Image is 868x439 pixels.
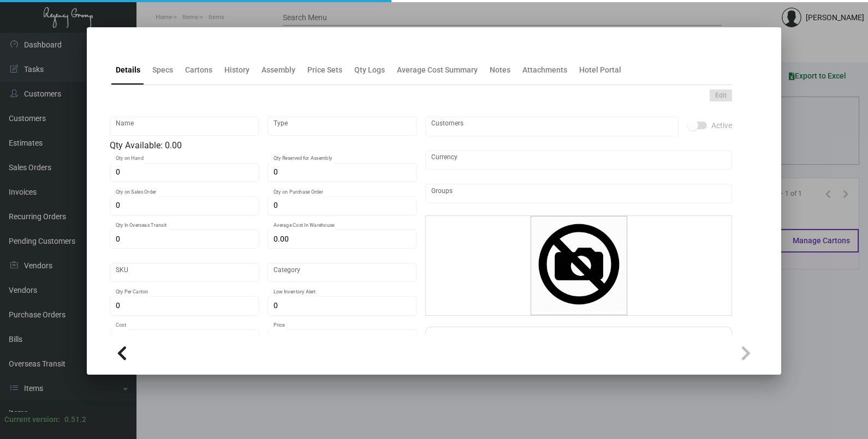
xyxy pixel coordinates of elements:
[710,89,732,101] button: Edit
[397,64,478,76] div: Average Cost Summary
[64,414,86,425] div: 0.51.2
[110,139,417,152] div: Qty Available: 0.00
[4,414,60,425] div: Current version:
[185,64,212,76] div: Cartons
[354,64,385,76] div: Qty Logs
[522,64,567,76] div: Attachments
[224,64,249,76] div: History
[152,64,173,76] div: Specs
[711,119,732,132] span: Active
[307,64,342,76] div: Price Sets
[431,122,673,131] input: Add new..
[431,189,727,198] input: Add new..
[490,64,510,76] div: Notes
[116,64,140,76] div: Details
[579,64,621,76] div: Hotel Portal
[261,64,295,76] div: Assembly
[715,91,727,100] span: Edit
